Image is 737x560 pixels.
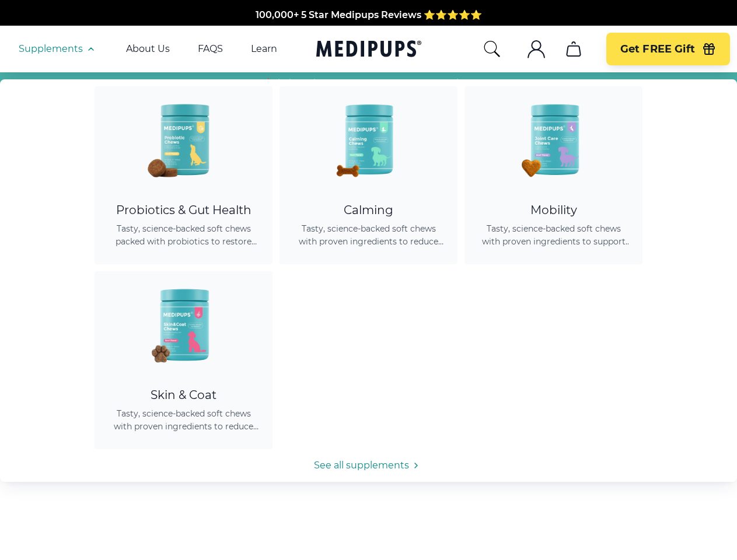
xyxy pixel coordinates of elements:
img: Calming Dog Chews - Medipups [316,86,421,191]
a: Learn [251,43,277,55]
a: About Us [126,43,170,55]
img: Skin & Coat Chews - Medipups [131,271,236,376]
img: Joint Care Chews - Medipups [501,86,606,191]
div: Mobility [478,203,628,218]
div: Calming [294,203,443,218]
span: Free Shipping + 60 day money-back guarantee [256,20,481,32]
button: Get FREE Gift [606,33,730,65]
div: Probiotics & Gut Health [109,203,259,218]
button: account [522,35,550,63]
span: Supplements [19,43,83,55]
img: Probiotic Dog Chews - Medipups [131,86,236,191]
button: cart [560,35,588,63]
a: Probiotic Dog Chews - MedipupsProbiotics & Gut HealthTasty, science-backed soft chews packed with... [95,86,273,264]
span: Made In The [GEOGRAPHIC_DATA] from domestic & globally sourced ingredients [174,6,563,17]
a: FAQS [198,43,223,55]
a: Joint Care Chews - MedipupsMobilityTasty, science-backed soft chews with proven ingredients to su... [464,86,642,264]
a: Skin & Coat Chews - MedipupsSkin & CoatTasty, science-backed soft chews with proven ingredients t... [95,271,273,449]
button: search [483,40,501,58]
span: Tasty, science-backed soft chews with proven ingredients to support joint health, improve mobilit... [478,222,628,248]
a: Medipups [316,38,421,62]
span: Tasty, science-backed soft chews with proven ingredients to reduce shedding, promote healthy skin... [109,407,259,433]
span: Tasty, science-backed soft chews packed with probiotics to restore gut balance, ease itching, sup... [109,222,259,248]
div: Skin & Coat [109,388,259,402]
a: Calming Dog Chews - MedipupsCalmingTasty, science-backed soft chews with proven ingredients to re... [280,86,457,264]
span: Tasty, science-backed soft chews with proven ingredients to reduce anxiety, promote relaxation, a... [294,222,443,248]
button: Supplements [19,42,98,56]
span: Get FREE Gift [620,43,695,56]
